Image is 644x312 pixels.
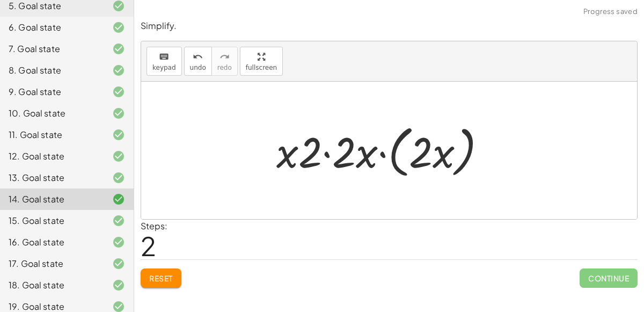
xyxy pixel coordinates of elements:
[9,64,95,77] div: 8. Goal state
[217,64,232,71] span: redo
[112,171,125,184] i: Task finished and correct.
[141,269,181,288] button: Reset
[112,279,125,292] i: Task finished and correct.
[193,50,203,63] i: undo
[159,50,169,63] i: keyboard
[9,128,95,141] div: 11. Goal state
[112,107,125,120] i: Task finished and correct.
[240,47,283,76] button: fullscreen
[184,47,212,76] button: undoundo
[246,64,277,71] span: fullscreen
[149,273,173,283] span: Reset
[112,85,125,98] i: Task finished and correct.
[190,64,206,71] span: undo
[112,21,125,34] i: Task finished and correct.
[147,47,182,76] button: keyboardkeypad
[112,214,125,227] i: Task finished and correct.
[141,20,638,32] p: Simplify.
[112,64,125,77] i: Task finished and correct.
[9,150,95,163] div: 12. Goal state
[112,150,125,163] i: Task finished and correct.
[9,21,95,34] div: 6. Goal state
[9,42,95,55] div: 7. Goal state
[9,193,95,206] div: 14. Goal state
[9,85,95,98] div: 9. Goal state
[211,47,238,76] button: redoredo
[9,257,95,270] div: 17. Goal state
[9,214,95,227] div: 15. Goal state
[112,236,125,249] i: Task finished and correct.
[219,50,230,63] i: redo
[9,171,95,184] div: 13. Goal state
[112,42,125,55] i: Task finished and correct.
[152,64,176,71] span: keypad
[141,229,156,262] span: 2
[9,236,95,249] div: 16. Goal state
[583,6,638,17] span: Progress saved
[112,193,125,206] i: Task finished and correct.
[9,107,95,120] div: 10. Goal state
[112,257,125,270] i: Task finished and correct.
[141,220,167,231] label: Steps:
[112,128,125,141] i: Task finished and correct.
[9,279,95,292] div: 18. Goal state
